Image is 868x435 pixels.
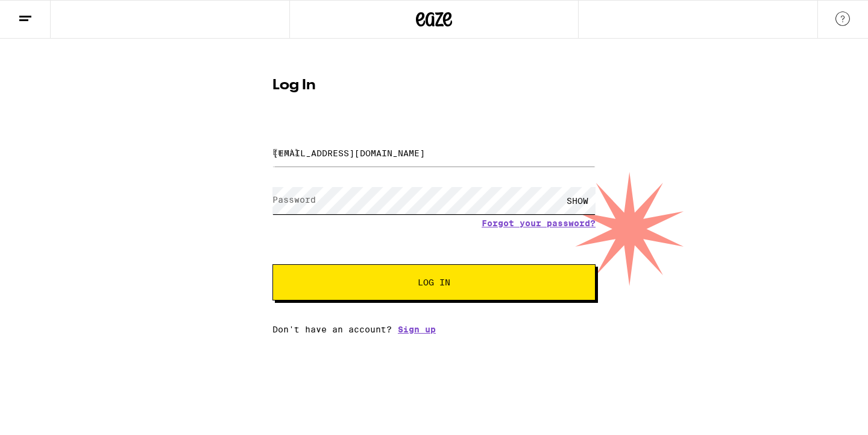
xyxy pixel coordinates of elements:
button: Log In [272,264,596,300]
label: Email [272,147,300,157]
a: Forgot your password? [482,218,596,228]
span: Hi. Need any help? [7,8,87,18]
label: Password [272,195,316,205]
a: Sign up [398,325,436,334]
h1: Log In [272,78,596,93]
div: SHOW [559,187,596,214]
span: Log In [418,278,450,287]
div: Don't have an account? [272,325,596,334]
input: Email [272,139,596,167]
